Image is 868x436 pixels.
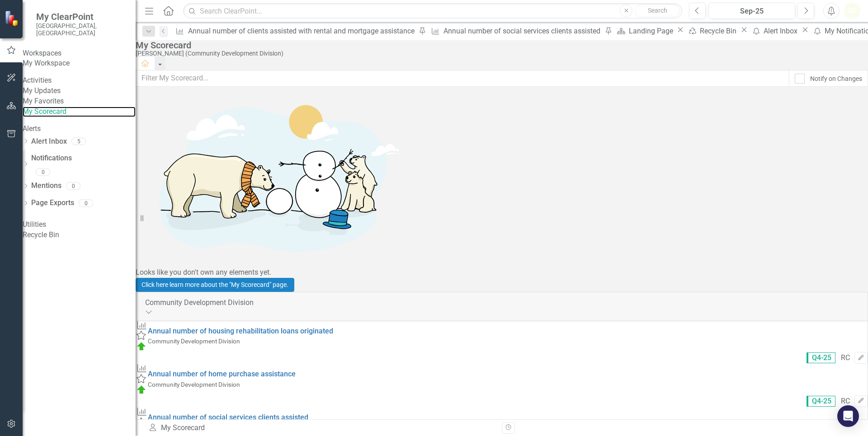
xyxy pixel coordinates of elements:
div: Workspaces [23,48,136,59]
a: Annual number of social services clients assisted [428,25,602,37]
a: My Scorecard [23,107,136,117]
input: Search ClearPoint... [183,3,682,19]
button: Search [635,5,680,17]
div: [PERSON_NAME] (Community Development Division) [136,50,863,57]
img: Getting started [136,87,407,267]
a: Alert Inbox [31,136,67,147]
div: Activities [23,75,136,86]
a: Notifications [31,153,136,164]
div: My Scorecard [136,40,863,50]
div: 0 [36,169,50,176]
div: Looks like you don't own any elements yet. [136,267,868,278]
a: Annual number of social services clients assisted [148,413,308,422]
span: My ClearPoint [36,11,127,22]
span: Q4-25 [807,396,835,407]
div: 0 [66,182,80,190]
small: Community Development Division [148,338,240,345]
a: My Updates [23,86,136,96]
a: Landing Page [614,25,676,37]
small: [GEOGRAPHIC_DATA], [GEOGRAPHIC_DATA] [36,22,127,37]
a: Annual number of housing rehabilitation loans originated [148,327,333,335]
a: Recycle Bin [23,230,136,240]
div: Alerts [23,124,136,134]
a: Mentions [31,181,61,191]
a: Click here learn more about the "My Scorecard" page. [136,278,294,292]
a: My Favorites [23,96,136,107]
div: Open Intercom Messenger [837,405,859,427]
div: Landing Page [629,25,676,37]
a: Recycle Bin [685,25,739,37]
div: Annual number of social services clients assisted [443,25,603,37]
div: My Scorecard [148,423,495,433]
div: Utilities [23,220,136,230]
a: Annual number of home purchase assistance [148,370,296,378]
input: Filter My Scorecard... [136,70,789,87]
a: My Workspace [23,58,136,69]
div: Community Development Division [145,298,859,308]
span: Q4-25 [807,352,835,363]
span: Search [648,7,667,14]
div: 5 [71,138,86,145]
button: RC [844,3,860,19]
a: Alert Inbox [749,25,800,37]
small: Community Development Division [148,381,240,388]
div: Annual number of clients assisted with rental and mortgage assistance [188,25,416,37]
a: Page Exports [31,198,74,208]
div: 0 [79,199,93,207]
div: Notify on Changes [810,74,862,83]
a: Annual number of clients assisted with rental and mortgage assistance [172,25,416,37]
img: ClearPoint Strategy [5,10,20,26]
div: RC [841,353,850,363]
div: Sep-25 [712,6,792,17]
div: RC [841,396,850,407]
button: Sep-25 [708,3,795,19]
div: Alert Inbox [764,25,800,37]
div: Recycle Bin [700,25,739,37]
